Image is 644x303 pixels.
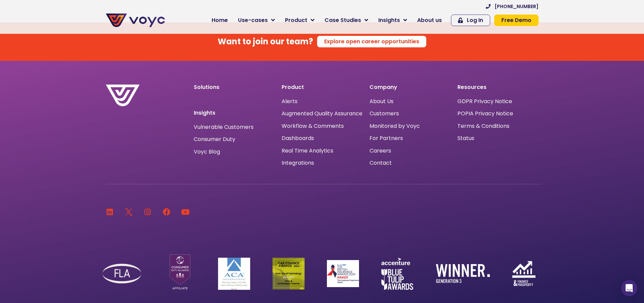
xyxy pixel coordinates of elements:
a: Case Studies [319,14,373,27]
div: Open Intercom Messenger [621,280,637,296]
a: Consumer Duty [194,137,235,142]
a: Home [207,14,233,27]
span: Product [285,16,307,24]
span: Explore open career opportunities [324,39,419,44]
a: [PHONE_NUMBER] [486,4,539,9]
span: Free Demo [501,18,531,23]
p: Product [282,85,363,90]
p: Insights [194,110,275,116]
a: Free Demo [494,15,539,26]
a: Augmented Quality Assurance [282,110,362,117]
img: accenture-blue-tulip-awards [381,258,413,290]
img: finance-and-prosperity [512,261,535,286]
img: winner-generation [436,264,490,283]
a: About us [412,14,447,27]
a: Use-cases [233,14,280,27]
a: Vulnerable Customers [194,124,254,130]
a: Product [280,14,319,27]
span: Insights [378,16,400,24]
span: Use-cases [238,16,268,24]
a: Solutions [194,83,219,91]
span: Log In [467,18,483,23]
p: Resources [457,85,539,90]
span: Home [212,16,228,24]
img: voyc-full-logo [106,14,165,27]
a: Insights [373,14,412,27]
h4: Want to join our team? [218,37,313,47]
img: ACA [218,258,250,290]
span: [PHONE_NUMBER] [495,4,539,9]
a: Log In [451,15,490,26]
a: Explore open career opportunities [317,36,426,47]
img: FLA Logo [102,264,141,284]
p: Company [369,85,451,90]
span: About us [417,16,442,24]
span: Case Studies [325,16,361,24]
img: Car Finance Winner logo [272,258,305,289]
